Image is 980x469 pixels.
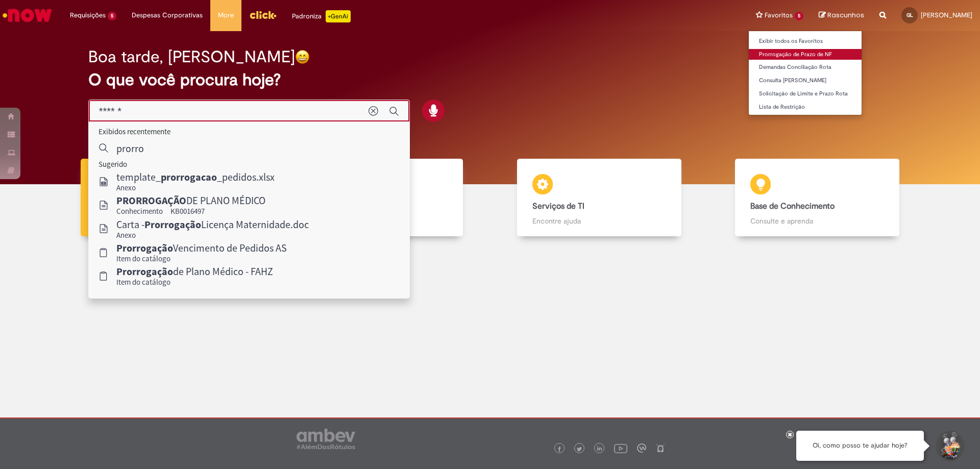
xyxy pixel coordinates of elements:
b: Base de Conhecimento [750,201,835,211]
ul: Favoritos [748,31,862,115]
a: Prorrogação de Prazo de NF [749,49,862,60]
img: logo_footer_linkedin.png [597,446,602,452]
a: Exibir todos os Favoritos [749,36,862,47]
span: 5 [108,12,116,20]
b: Serviços de TI [532,201,584,211]
p: Consulte e aprenda [750,216,884,226]
div: Padroniza [292,10,351,22]
a: Consulta [PERSON_NAME] [749,75,862,86]
span: More [218,10,234,20]
p: +GenAi [326,10,351,22]
img: happy-face.png [295,50,310,64]
div: Oi, como posso te ajudar hoje? [796,431,924,461]
span: Requisições [70,10,106,20]
img: click_logo_yellow_360x200.png [249,7,277,22]
a: Tirar dúvidas Tirar dúvidas com Lupi Assist e Gen Ai [54,159,272,237]
a: Base de Conhecimento Consulte e aprenda [708,159,927,237]
a: Lista de Restrição [749,102,862,113]
h2: Boa tarde, [PERSON_NAME] [88,48,295,66]
img: logo_footer_youtube.png [614,441,627,455]
img: logo_footer_workplace.png [637,443,646,453]
img: logo_footer_ambev_rotulo_gray.png [297,429,355,449]
button: Iniciar Conversa de Suporte [934,431,965,461]
span: 5 [795,12,803,20]
a: Serviços de TI Encontre ajuda [490,159,708,237]
p: Encontre ajuda [532,216,666,226]
a: Solicitação de Limite e Prazo Rota [749,88,862,100]
span: Rascunhos [827,10,864,20]
img: ServiceNow [1,5,54,26]
img: logo_footer_twitter.png [577,447,582,452]
img: logo_footer_facebook.png [557,447,562,452]
span: [PERSON_NAME] [921,11,972,19]
span: GL [906,12,913,18]
a: Demandas Conciliação Rota [749,62,862,73]
span: Despesas Corporativas [132,10,203,20]
h2: O que você procura hoje? [88,71,892,89]
img: logo_footer_naosei.png [656,443,665,453]
a: Rascunhos [819,11,864,20]
span: Favoritos [765,10,793,20]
